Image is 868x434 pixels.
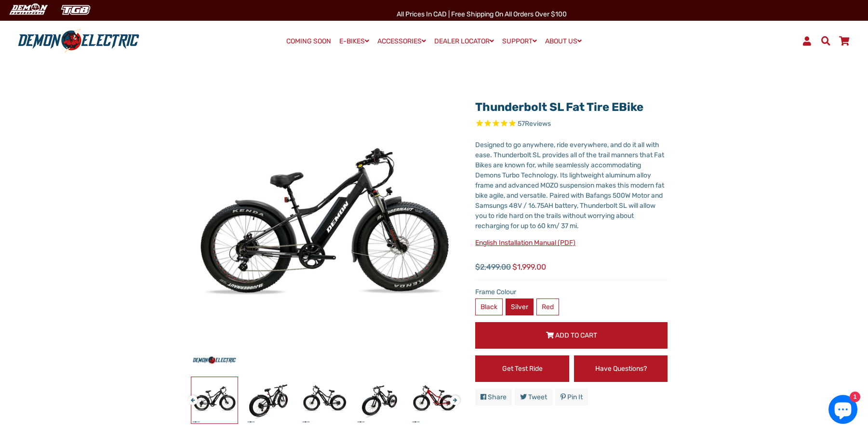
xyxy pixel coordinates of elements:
a: DEALER LOCATOR [431,34,497,48]
img: Demon Electric [5,2,51,18]
img: Demon Electric logo [14,28,143,54]
a: ABOUT US [542,34,585,48]
img: Thunderbolt SL Fat Tire eBike - Demon Electric [411,377,457,423]
img: Thunderbolt SL Fat Tire eBike - Demon Electric [356,377,402,423]
span: 57 reviews [518,120,551,128]
span: Designed to go anywhere, ride everywhere, and do it all with ease. Thunderbolt SL provides all of... [475,141,664,230]
img: Thunderbolt SL Fat Tire eBike - Demon Electric [246,377,293,423]
button: Previous [188,391,194,402]
span: Pin it [567,393,583,401]
a: E-BIKES [336,34,373,48]
label: Red [536,298,559,315]
inbox-online-store-chat: Shopify online store chat [826,395,860,426]
label: Black [475,298,503,315]
a: Get Test Ride [475,355,569,382]
span: Rated 4.9 out of 5 stars 57 reviews [475,119,668,130]
span: Reviews [525,120,551,128]
span: Tweet [528,393,547,401]
label: Frame Colour [475,287,668,297]
img: Thunderbolt SL Fat Tire eBike - Demon Electric [191,377,238,423]
img: TGB Canada [56,2,95,18]
a: SUPPORT [499,34,540,48]
img: Thunderbolt SL Fat Tire eBike - Demon Electric [301,377,347,423]
span: $1,999.00 [512,261,546,273]
span: $2,499.00 [475,261,511,273]
button: Next [450,391,456,402]
a: Have Questions? [574,355,668,382]
a: Thunderbolt SL Fat Tire eBike [475,100,643,114]
a: ACCESSORIES [374,34,429,48]
label: Silver [506,298,534,315]
span: Share [488,393,507,401]
span: All Prices in CAD | Free shipping on all orders over $100 [397,10,567,18]
button: Add to Cart [475,322,668,349]
span: Add to Cart [555,331,597,339]
a: COMING SOON [283,35,334,48]
a: English Installation Manual (PDF) [475,239,575,247]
